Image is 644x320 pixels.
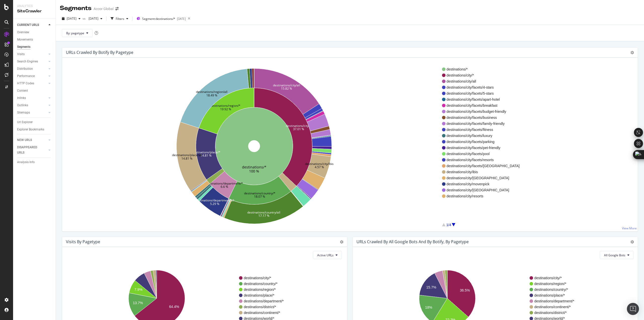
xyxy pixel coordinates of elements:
div: Analysis Info [17,160,35,165]
text: 18.07 % [254,194,265,199]
a: Url Explorer [17,120,52,125]
a: Movements [17,37,52,42]
div: Segments [17,44,30,50]
text: 36.5% [460,289,470,293]
div: [DATE] [177,17,186,21]
text: 14.81 % [200,153,212,158]
div: Segments [60,4,92,13]
text: 18% [425,305,432,309]
text: destinations/* [242,165,266,169]
a: Content [17,88,52,93]
text: destinations/place/* [534,293,565,297]
text: 18.49 % [206,93,217,97]
text: destinations/continent/* [244,311,280,315]
div: Search Engines [17,59,38,64]
a: Analysis Info [17,160,52,165]
span: destinations/city/* [447,73,519,78]
text: destinations/district/* [244,305,276,309]
a: HTTP Codes [17,81,47,86]
a: Sitemaps [17,110,47,115]
div: Accor Global [94,6,113,11]
text: 100 % [249,169,259,173]
text: destinations/country/* [244,191,275,195]
text: 15.7% [426,285,436,289]
div: SiteCrawler [17,8,52,14]
h4: URLs Crawled By Botify By pagetype [66,49,133,56]
div: Explorer Bookmarks [17,127,44,132]
span: destinations/city/facets/family-friendly [447,121,519,126]
span: destinations/city/facets/fitness [447,127,519,132]
span: vs [83,16,87,21]
text: 4.57 % [315,165,324,169]
button: Active URLs [313,251,342,259]
span: destinations/city/resorts [447,194,519,199]
text: destinations/department/all [195,198,234,202]
a: NEW URLS [17,137,47,143]
button: By: pagetype [62,29,93,37]
span: 2024 Aug. 30th [87,16,98,21]
span: All Google Bots [604,253,625,257]
span: 2025 Sep. 3rd [67,16,76,21]
text: destinations/place/all [172,153,202,157]
button: Filters [109,15,130,23]
a: Search Engines [17,59,47,64]
text: destinations/district/* [534,311,567,315]
text: destinations/country/all [247,210,280,214]
a: Visits [17,52,47,57]
text: destinations/department/* [206,181,243,186]
text: destinations/country/* [244,282,277,286]
text: 17.17 % [258,214,269,218]
text: 14.81 % [181,156,192,160]
span: destinations/city/facets/5-stars [447,91,519,96]
span: destinations/city/facets/pet-friendly [447,145,519,150]
a: Segments [17,44,52,50]
div: Sitemaps [17,110,30,115]
div: CURRENT URLS [17,22,39,28]
text: destinations/city/* [244,276,271,280]
text: destinations/place/* [244,293,274,297]
text: destinations/department/* [244,299,284,303]
button: All Google Bots [600,251,634,259]
h4: Visits by pagetype [66,238,100,245]
text: 13.7% [133,301,143,305]
span: destinations/* [447,67,519,72]
text: destinations/place/* [192,150,220,154]
text: 5.29 % [210,201,219,206]
span: destinations/city/facets/4-stars [447,85,519,90]
span: By: pagetype [66,31,84,35]
a: Performance [17,74,47,79]
div: Url Explorer [17,120,33,125]
span: destinations/city/facets/resorts [447,157,519,162]
div: Open Intercom Messenger [627,303,639,315]
a: View More [622,226,637,230]
div: Overview [17,30,29,35]
span: destinations/city/facets/business [447,115,519,120]
div: arrow-right-arrow-left [115,7,118,11]
text: destinations/department/* [534,299,574,303]
text: destinations/continent/* [534,305,571,309]
text: 64.4% [169,305,179,309]
span: Segment: destinations/* [142,17,175,21]
text: destinations/region/* [244,288,276,292]
span: destinations/city/ibis [447,169,519,174]
span: destinations/city/facets/budget-friendly [447,109,519,114]
a: DISAPPEARED URLS [17,145,47,155]
text: 15.82 % [281,86,292,91]
div: Filters [116,17,124,21]
i: Options [630,240,634,244]
button: [DATE] [87,15,104,23]
span: destinations/city/facets/luxury [447,133,519,138]
a: Inlinks [17,95,47,101]
text: 7.9% [134,288,142,292]
text: destinations/country/* [534,288,568,292]
span: destinations/city/[GEOGRAPHIC_DATA] [447,175,519,181]
a: Explorer Bookmarks [17,127,52,132]
a: CURRENT URLS [17,22,47,28]
text: destinations/city/ibis [305,162,334,166]
h4: URLs Crawled by All Google Bots and by Botify, by pagetype [356,238,469,245]
i: Options [630,51,634,54]
a: Distribution [17,66,47,72]
span: destinations/city/facets/apart-hotel [447,97,519,102]
a: Outlinks [17,103,47,108]
span: destinations/city/facets/pool [447,151,519,156]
